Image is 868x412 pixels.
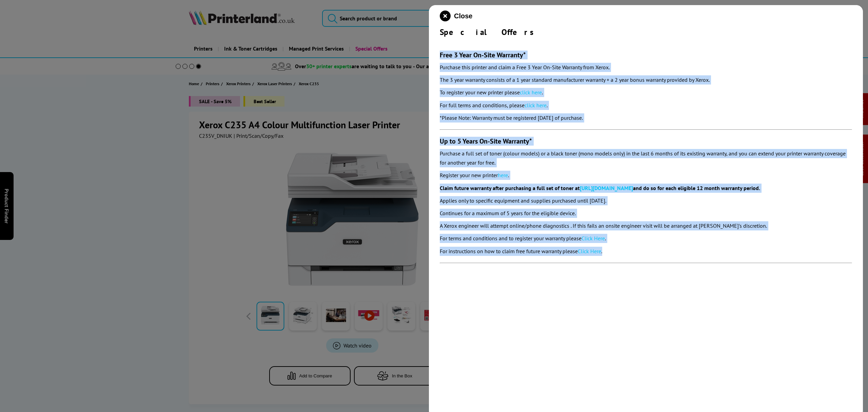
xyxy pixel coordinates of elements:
[440,11,472,21] button: close modal
[440,209,852,218] p: Continues for a maximum of 5 years for the eligible device.
[578,248,601,255] a: Click Here
[440,137,852,146] h3: Up to 5 Years On-Site Warranty*
[440,221,852,230] p: A Xerox engineer will attempt online/phone diagnostics . If this fails an onsite engineer visit w...
[440,75,852,85] p: The 3 year warranty consists of a 1 year standard manufacturer warranty + a 2 year bonus warranty...
[440,185,580,191] b: Claim future warranty after purchasing a full set of toner at
[440,196,852,205] p: Applies only to specific equipment and supplies purchased until [DATE].
[440,113,852,123] p: *Please Note: Warranty must be registered [DATE] of purchase.
[498,172,508,179] a: here
[440,171,852,180] p: Register your new printer .
[440,63,852,72] p: Purchase this printer and claim a Free 3 Year On-Site Warranty from Xerox.
[581,235,605,242] a: Click Here
[440,51,852,59] h3: Free 3 Year On-Site Warranty*
[440,88,852,97] p: To register your new printer please .
[454,12,472,20] span: Close
[525,102,547,109] a: click here
[580,185,633,191] a: [URL][DOMAIN_NAME]
[520,89,542,96] a: click here
[440,234,852,243] p: For terms and conditions and to register your warranty please .
[440,149,852,167] p: Purchase a full set of toner (colour models) or a black toner (mono models only) in the last 6 mo...
[440,101,852,110] p: For full terms and conditions, please .
[440,27,852,37] div: Special Offers
[440,247,852,256] p: For instructions on how to claim free future warranty please .
[633,185,760,191] b: and do so for each eligible 12 month warranty period.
